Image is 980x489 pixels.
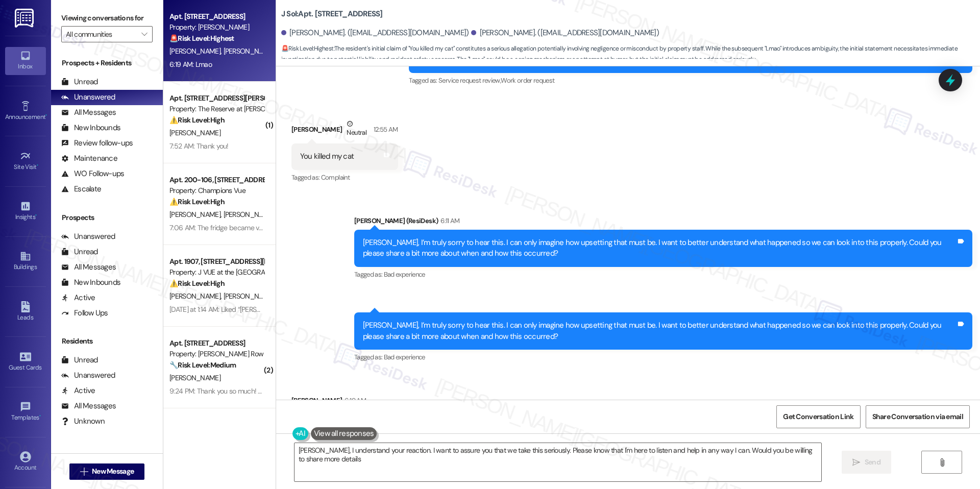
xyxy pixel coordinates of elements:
[51,336,163,347] div: Residents
[5,398,46,426] a: Templates •
[45,112,47,119] span: •
[61,277,120,288] div: New Inbounds
[169,175,264,185] div: Apt. 200-106, [STREET_ADDRESS]
[169,305,953,314] div: [DATE] at 1:14 AM: Liked “[PERSON_NAME] (J VUE at the LMA): Hey [PERSON_NAME] and [PERSON_NAME], ...
[61,107,116,118] div: All Messages
[61,292,95,303] div: Active
[371,124,398,135] div: 12:55 AM
[169,279,225,288] strong: ⚠️ Risk Level: High
[384,270,425,279] span: Bad experience
[61,77,98,87] div: Unread
[39,412,41,420] span: •
[141,30,147,38] i: 
[169,197,225,206] strong: ⚠️ Risk Level: High
[169,11,264,22] div: Apt. [STREET_ADDRESS]
[281,28,469,38] div: [PERSON_NAME]. ([EMAIL_ADDRESS][DOMAIN_NAME])
[169,256,264,267] div: Apt. 1907, [STREET_ADDRESS][PERSON_NAME]
[61,308,108,319] div: Follow Ups
[5,348,46,376] a: Guest Cards
[169,93,264,104] div: Apt. [STREET_ADDRESS][PERSON_NAME]
[321,173,350,182] span: Complaint
[281,9,383,19] b: J Sol: Apt. [STREET_ADDRESS]
[61,385,95,396] div: Active
[354,267,972,282] div: Tagged as:
[61,184,101,194] div: Escalate
[61,370,115,381] div: Unanswered
[92,466,134,477] span: New Message
[169,104,264,114] div: Property: The Reserve at [PERSON_NAME][GEOGRAPHIC_DATA]
[363,237,956,259] div: [PERSON_NAME], I’m truly sorry to hear this. I can only imagine how upsetting that must be. I wan...
[409,73,972,88] div: Tagged as:
[295,443,821,481] textarea: [PERSON_NAME], I understand your reaction. I want to assure you that we take this seriously. Plea...
[61,416,105,427] div: Unknown
[169,60,212,69] div: 6:19 AM: Lmao
[61,123,120,133] div: New Inbounds
[169,267,264,278] div: Property: J VUE at the [GEOGRAPHIC_DATA]
[501,76,554,85] span: Work order request
[61,355,98,365] div: Unread
[15,9,36,28] img: ResiDesk Logo
[223,210,327,219] span: [PERSON_NAME] [PERSON_NAME]
[438,76,501,85] span: Service request review ,
[5,248,46,275] a: Buildings
[35,212,37,219] span: •
[291,395,366,409] div: [PERSON_NAME]
[291,170,398,185] div: Tagged as:
[354,350,972,364] div: Tagged as:
[61,10,153,26] label: Viewing conversations for
[61,92,115,103] div: Unanswered
[852,458,860,467] i: 
[783,411,853,422] span: Get Conversation Link
[169,185,264,196] div: Property: Champions Vue
[938,458,946,467] i: 
[471,28,659,38] div: [PERSON_NAME]. ([EMAIL_ADDRESS][DOMAIN_NAME])
[5,448,46,476] a: Account
[169,349,264,359] div: Property: [PERSON_NAME] Row
[69,463,145,480] button: New Message
[169,373,220,382] span: [PERSON_NAME]
[345,118,368,140] div: Neutral
[872,411,963,422] span: Share Conversation via email
[61,138,133,149] div: Review follow-ups
[438,215,459,226] div: 6:11 AM
[61,168,124,179] div: WO Follow-ups
[5,298,46,326] a: Leads
[169,115,225,125] strong: ⚠️ Risk Level: High
[61,153,117,164] div: Maintenance
[169,22,264,33] div: Property: [PERSON_NAME]
[5,47,46,75] a: Inbox
[865,457,880,468] span: Send
[61,401,116,411] div: All Messages
[169,34,234,43] strong: 🚨 Risk Level: Highest
[169,291,224,301] span: [PERSON_NAME]
[66,26,136,42] input: All communities
[169,46,224,56] span: [PERSON_NAME]
[169,386,341,396] div: 9:24 PM: Thank you so much! Sorry for the early message.
[80,468,88,476] i: 
[61,262,116,273] div: All Messages
[169,128,220,137] span: [PERSON_NAME]
[342,395,365,406] div: 6:19 AM
[223,291,277,301] span: [PERSON_NAME]
[291,118,398,143] div: [PERSON_NAME]
[169,141,229,151] div: 7:52 AM: Thank you!
[61,231,115,242] div: Unanswered
[37,162,38,169] span: •
[51,58,163,68] div: Prospects + Residents
[866,405,970,428] button: Share Conversation via email
[354,215,972,230] div: [PERSON_NAME] (ResiDesk)
[5,198,46,225] a: Insights •
[169,223,515,232] div: 7:06 AM: The fridge became very noisy all of the sudden. It stops at some times but when it comes...
[51,212,163,223] div: Prospects
[384,353,425,361] span: Bad experience
[5,148,46,175] a: Site Visit •
[281,43,980,65] span: : The resident's initial claim of "You killed my cat" constitutes a serious allegation potentiall...
[776,405,860,428] button: Get Conversation Link
[169,210,224,219] span: [PERSON_NAME]
[169,360,236,370] strong: 🔧 Risk Level: Medium
[363,320,956,342] div: [PERSON_NAME], I’m truly sorry to hear this. I can only imagine how upsetting that must be. I wan...
[842,451,891,474] button: Send
[169,338,264,349] div: Apt. [STREET_ADDRESS]
[281,44,334,53] strong: 🚨 Risk Level: Highest
[223,46,274,56] span: [PERSON_NAME]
